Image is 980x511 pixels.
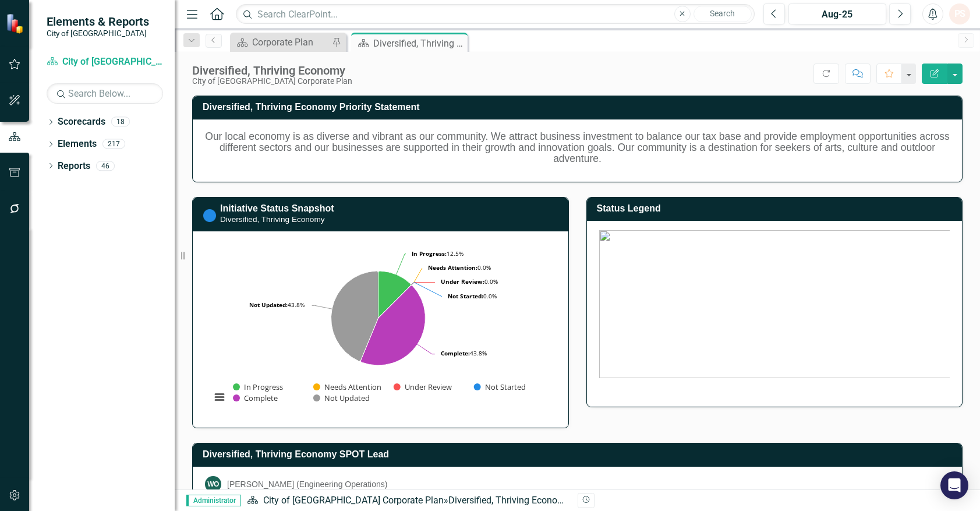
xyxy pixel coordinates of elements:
[441,349,487,357] text: 43.8%
[441,277,484,286] tspan: Under Review:
[220,203,334,213] a: Initiative Status Snapshot
[378,271,411,318] path: In Progress, 2.
[441,277,498,286] text: 0.0%
[6,13,26,34] img: ClearPoint Strategy
[220,215,325,224] small: Diversified, Thriving Economy
[205,241,556,415] div: Chart. Highcharts interactive chart.
[448,292,483,300] tspan: Not Started:
[111,117,130,127] div: 18
[793,8,882,22] div: Aug-25
[58,160,90,173] a: Reports
[203,449,956,460] h3: Diversified, Thriving Economy SPOT Lead
[205,131,950,165] h5: Our local economy is as diverse and vibrant as our community. We attract business investment to b...
[186,495,241,506] span: Administrator
[428,263,477,272] tspan: Needs Attention:
[360,286,425,365] path: Complete, 7.
[694,6,752,22] button: Search
[236,4,755,24] input: Search ClearPoint...
[949,3,970,24] button: PS
[203,209,217,223] img: Not Started
[249,301,305,309] text: 43.8%
[448,292,497,300] text: 0.0%
[373,36,465,51] div: Diversified, Thriving Economy
[940,471,968,499] div: Open Intercom Messenger
[205,476,221,492] div: WO
[247,494,568,508] div: »
[47,83,163,104] input: Search Below...
[252,35,329,50] div: Corporate Plan
[249,301,288,309] tspan: Not Updated:
[394,382,453,392] button: Show Under Review
[233,382,283,392] button: Show In Progress
[47,15,149,29] span: Elements & Reports
[313,382,381,392] button: Show Needs Attention
[58,115,105,129] a: Scorecards
[263,495,444,506] a: City of [GEOGRAPHIC_DATA] Corporate Plan
[597,203,957,214] h3: Status Legend
[313,393,369,403] button: Show Not Updated
[58,138,97,151] a: Elements
[205,241,551,415] svg: Interactive chart
[47,55,163,69] a: City of [GEOGRAPHIC_DATA] Corporate Plan
[102,139,125,149] div: 217
[324,382,381,392] text: Needs Attention
[233,393,278,403] button: Show Complete
[96,161,115,171] div: 46
[203,102,956,112] h3: Diversified, Thriving Economy Priority Statement
[211,389,228,406] button: View chart menu, Chart
[428,263,491,272] text: 0.0%
[405,382,452,392] text: Under Review
[441,349,470,357] tspan: Complete:
[227,478,387,490] div: [PERSON_NAME] (Engineering Operations)
[331,271,378,361] path: Not Updated, 7.
[474,382,525,392] button: Show Not Started
[412,249,447,258] tspan: In Progress:
[788,3,886,24] button: Aug-25
[244,382,283,392] text: In Progress
[244,393,278,403] text: Complete
[448,495,570,506] div: Diversified, Thriving Economy
[47,29,149,38] small: City of [GEOGRAPHIC_DATA]
[192,77,352,86] div: City of [GEOGRAPHIC_DATA] Corporate Plan
[324,393,370,403] text: Not Updated
[485,382,526,392] text: Not Started
[412,249,464,258] text: 12.5%
[192,64,352,77] div: Diversified, Thriving Economy
[710,9,735,18] span: Search
[233,35,329,50] a: Corporate Plan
